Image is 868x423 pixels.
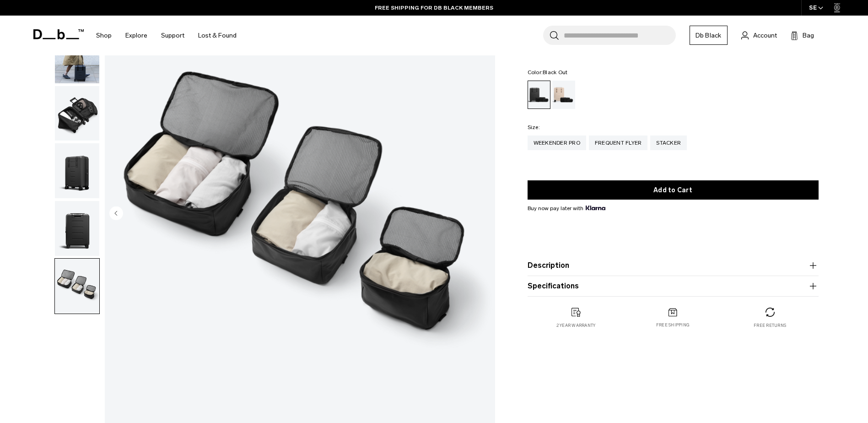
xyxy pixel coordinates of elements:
[528,136,586,150] a: Weekender Pro
[54,28,100,84] button: Frequent Flyer Luggage Bundle
[656,322,690,328] p: Free shipping
[528,281,819,292] button: Specifications
[753,31,777,40] span: Account
[89,16,243,55] nav: Main Navigation
[586,206,605,210] img: {"height" => 20, "alt" => "Klarna"}
[55,259,99,314] img: Frequent Flyer Luggage Bundle
[791,30,814,41] button: Bag
[528,70,568,75] legend: Color:
[55,86,99,141] img: Frequent Flyer Luggage Bundle
[54,86,100,141] button: Frequent Flyer Luggage Bundle
[589,136,648,150] a: Frequent Flyer
[543,69,567,76] span: Black Out
[528,180,819,200] button: Add to Cart
[528,125,540,130] legend: Size:
[54,258,100,314] button: Frequent Flyer Luggage Bundle
[96,19,112,52] a: Shop
[741,30,777,41] a: Account
[650,136,687,150] a: Stacker
[55,28,99,83] img: Frequent Flyer Luggage Bundle
[55,143,99,198] img: Frequent Flyer Luggage Bundle
[375,4,493,12] a: FREE SHIPPING FOR DB BLACK MEMBERS
[552,81,575,109] a: Fogbow Beige
[198,19,237,52] a: Lost & Found
[54,201,100,256] button: Frequent Flyer Luggage Bundle
[556,322,596,329] p: 2 year warranty
[528,260,819,271] button: Description
[754,322,786,329] p: Free returns
[803,31,814,40] span: Bag
[125,19,147,52] a: Explore
[528,81,550,109] a: Black Out
[528,204,605,212] span: Buy now pay later with
[54,143,100,199] button: Frequent Flyer Luggage Bundle
[55,201,99,256] img: Frequent Flyer Luggage Bundle
[109,206,123,222] button: Previous slide
[690,26,728,45] a: Db Black
[161,19,184,52] a: Support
